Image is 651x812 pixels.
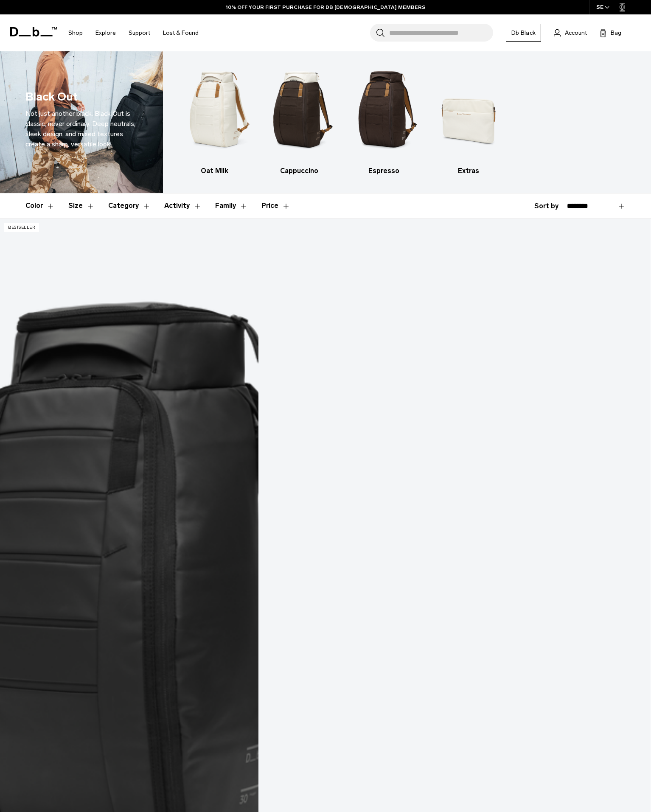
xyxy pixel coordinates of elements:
[433,166,503,176] h3: Extras
[611,28,621,37] span: Bag
[68,193,95,218] button: Toggle Filter
[349,166,418,176] h3: Espresso
[108,193,151,218] button: Toggle Filter
[349,57,418,162] img: Db
[226,3,425,11] a: 10% OFF YOUR FIRST PURCHASE FOR DB [DEMOGRAPHIC_DATA] MEMBERS
[215,193,248,218] button: Toggle Filter
[506,24,541,42] a: Db Black
[164,193,202,218] button: Toggle Filter
[349,57,418,176] a: Db Espresso
[95,18,116,48] a: Explore
[264,57,334,176] li: 2 / 4
[565,28,587,37] span: Account
[4,223,39,232] p: Bestseller
[433,57,503,162] img: Db
[25,193,55,218] button: Toggle Filter
[264,57,334,176] a: Db Cappuccino
[600,28,621,38] button: Bag
[180,57,250,176] a: Db Oat Milk
[349,57,418,176] li: 3 / 4
[554,28,587,38] a: Account
[68,18,83,48] a: Shop
[180,57,250,162] img: Db
[163,18,199,48] a: Lost & Found
[180,57,250,176] li: 1 / 4
[264,57,334,162] img: Db
[180,166,250,176] h3: Oat Milk
[129,18,150,48] a: Support
[433,57,503,176] a: Db Extras
[25,109,137,149] p: Not just another black. Black Out is classic, never ordinary. Deep neutrals, sleek design, and mi...
[433,57,503,176] li: 4 / 4
[264,166,334,176] h3: Cappuccino
[62,14,205,51] nav: Main Navigation
[25,88,78,106] h1: Black Out
[261,193,290,218] button: Toggle Price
